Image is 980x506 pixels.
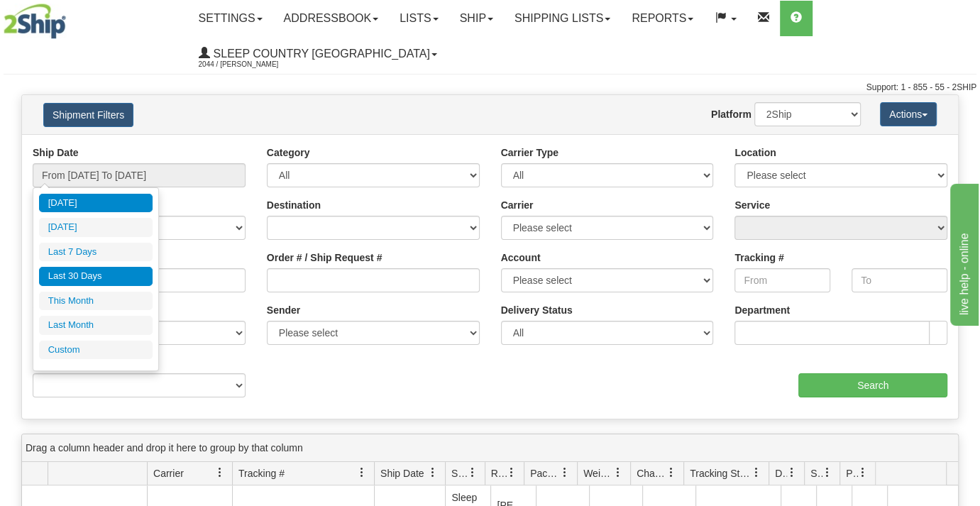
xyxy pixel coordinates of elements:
a: Pickup Status filter column settings [851,461,875,485]
span: Ship Date [380,466,424,480]
li: Last 7 Days [39,243,153,262]
span: Sender [451,466,467,480]
a: Tracking Status filter column settings [744,461,769,485]
a: Packages filter column settings [553,461,577,485]
span: Tracking Status [690,466,751,480]
a: Addressbook [273,1,390,36]
a: Recipient filter column settings [500,461,524,485]
label: Department [734,303,790,317]
a: Carrier filter column settings [208,461,232,485]
a: Lists [389,1,448,36]
label: Order # / Ship Request # [267,251,382,265]
label: Ship Date [33,145,79,160]
span: Shipment Issues [810,466,822,480]
label: Location [734,145,776,160]
li: This Month [39,292,153,311]
li: [DATE] [39,194,153,213]
a: Shipping lists [504,1,621,36]
label: Carrier [501,198,534,212]
a: Weight filter column settings [606,461,630,485]
span: Pickup Status [846,466,858,480]
span: 2044 / [PERSON_NAME] [199,57,305,72]
li: Last 30 Days [39,267,153,286]
a: Sender filter column settings [461,461,485,485]
span: Recipient [491,466,507,480]
a: Delivery Status filter column settings [780,461,804,485]
div: live help - online [11,9,131,26]
a: Ship Date filter column settings [421,461,445,485]
span: Delivery Status [775,466,787,480]
label: Category [267,145,310,160]
span: Charge [637,466,666,480]
div: Support: 1 - 855 - 55 - 2SHIP [4,82,976,94]
span: Sleep Country [GEOGRAPHIC_DATA] [210,48,430,60]
iframe: chat widget [947,180,979,325]
a: Shipment Issues filter column settings [815,461,839,485]
span: Packages [530,466,560,480]
label: Service [734,198,770,212]
div: grid grouping header [22,434,958,462]
label: Tracking # [734,251,783,265]
label: Carrier Type [501,145,558,160]
label: Sender [267,303,300,317]
label: Delivery Status [501,303,573,317]
label: Account [501,251,541,265]
button: Shipment Filters [43,103,133,127]
a: Tracking # filter column settings [350,461,374,485]
span: Tracking # [238,466,285,480]
a: Sleep Country [GEOGRAPHIC_DATA] 2044 / [PERSON_NAME] [188,36,448,72]
li: Last Month [39,316,153,335]
span: Carrier [153,466,184,480]
button: Actions [880,102,937,126]
li: [DATE] [39,218,153,237]
a: Charge filter column settings [659,461,683,485]
label: Platform [711,107,751,121]
a: Reports [621,1,704,36]
input: From [734,268,830,292]
input: Search [798,373,947,397]
a: Ship [449,1,504,36]
label: Destination [267,198,321,212]
img: logo2044.jpg [4,4,66,39]
li: Custom [39,341,153,360]
input: To [852,268,947,292]
span: Weight [583,466,613,480]
a: Settings [188,1,273,36]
